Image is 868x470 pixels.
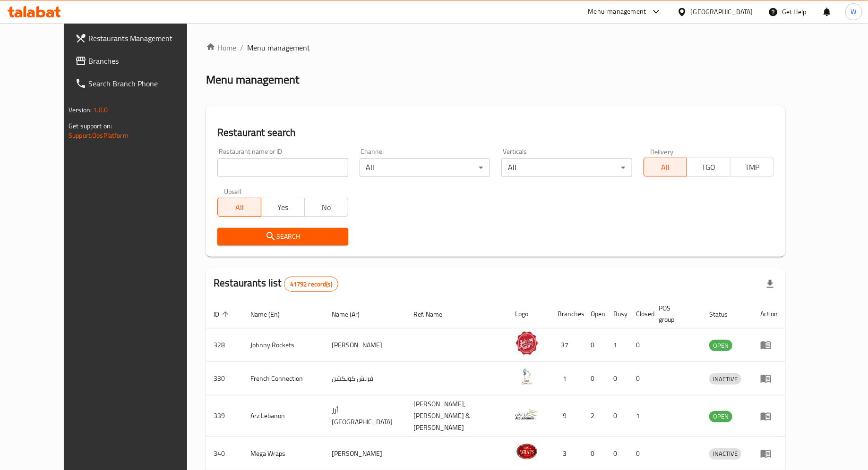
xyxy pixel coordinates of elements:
a: Home [206,42,236,53]
td: Arz Lebanon [243,395,324,437]
span: Status [709,309,740,320]
button: All [644,158,688,176]
td: 330 [206,362,243,395]
div: All [360,158,490,177]
td: [PERSON_NAME],[PERSON_NAME] & [PERSON_NAME] [406,395,508,437]
h2: Restaurants list [214,276,338,292]
div: INACTIVE [709,448,741,460]
td: Johnny Rockets [243,328,324,362]
li: / [240,42,243,53]
th: Closed [628,300,651,328]
button: All [217,198,261,217]
div: Export file [759,273,782,295]
td: 339 [206,395,243,437]
a: Restaurants Management [68,27,209,50]
td: 0 [628,362,651,395]
td: 9 [550,395,583,437]
label: Delivery [650,148,674,155]
button: Search [217,228,348,245]
img: French Connection [515,365,539,388]
h2: Restaurant search [217,126,774,140]
span: Version: [69,104,92,116]
td: 2 [583,395,606,437]
nav: breadcrumb [206,42,785,53]
th: Busy [606,300,628,328]
td: 0 [583,362,606,395]
span: INACTIVE [709,448,741,459]
span: Menu management [247,42,310,53]
td: 1 [550,362,583,395]
span: Name (En) [250,309,292,320]
button: No [304,198,348,217]
span: OPEN [709,411,732,422]
div: Menu [760,373,778,384]
td: 1 [606,328,628,362]
th: Open [583,300,606,328]
div: Menu [760,411,778,422]
td: [PERSON_NAME] [324,328,406,362]
h2: Menu management [206,72,299,87]
td: 37 [550,328,583,362]
span: Search [225,231,340,243]
span: No [309,201,344,214]
th: Action [753,300,785,328]
span: Ref. Name [414,309,455,320]
img: Mega Wraps [515,440,539,463]
td: French Connection [243,362,324,395]
span: All [222,201,258,214]
span: Name (Ar) [332,309,372,320]
span: All [648,160,684,174]
span: POS group [659,302,690,325]
span: TMP [734,160,770,174]
span: Branches [88,55,201,67]
span: INACTIVE [709,374,741,385]
td: فرنش كونكشن [324,362,406,395]
button: TMP [730,158,774,176]
td: 0 [583,328,606,362]
button: Yes [261,198,305,217]
span: Search Branch Phone [88,78,201,89]
div: All [501,158,632,177]
span: W [851,7,857,17]
button: TGO [687,158,730,176]
span: Restaurants Management [88,33,201,44]
div: Menu-management [588,6,646,17]
td: 1 [628,395,651,437]
td: أرز [GEOGRAPHIC_DATA] [324,395,406,437]
td: 0 [628,328,651,362]
div: Menu [760,448,778,459]
div: Total records count [284,277,338,292]
span: 41792 record(s) [284,280,338,289]
div: INACTIVE [709,373,741,385]
a: Support.OpsPlatform [69,129,129,142]
td: 0 [606,395,628,437]
span: ID [214,309,232,320]
span: Yes [265,201,301,214]
a: Search Branch Phone [68,72,209,95]
td: 0 [606,362,628,395]
th: Logo [507,300,550,328]
td: 328 [206,328,243,362]
span: Get support on: [69,120,112,132]
th: Branches [550,300,583,328]
span: OPEN [709,340,732,351]
label: Upsell [224,188,241,195]
span: 1.0.0 [93,104,108,116]
img: Johnny Rockets [515,331,539,355]
a: Branches [68,50,209,72]
input: Search for restaurant name or ID.. [217,158,348,177]
div: Menu [760,339,778,351]
div: [GEOGRAPHIC_DATA] [691,7,753,17]
img: Arz Lebanon [515,403,539,426]
span: TGO [691,160,727,174]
